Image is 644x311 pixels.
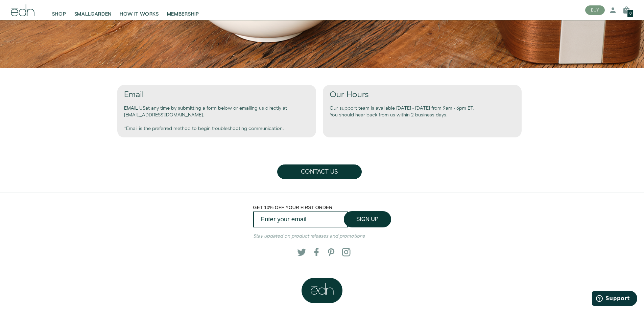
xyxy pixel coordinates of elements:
a: SMALLGARDEN [70,3,116,18]
a: EMAIL US [124,105,145,112]
span: GET 10% OFF YOUR FIRST ORDER [253,205,333,210]
input: Enter your email [253,212,348,227]
a: HOW IT WORKS [116,3,163,18]
span: MEMBERSHIP [167,11,199,18]
span: 0 [629,12,631,16]
div: at any time by submitting a form below or emailing us directly at [EMAIL_ADDRESS][DOMAIN_NAME]. *... [117,85,316,137]
span: SMALLGARDEN [74,11,112,18]
h2: Our Hours [330,90,515,99]
h2: Email [124,90,309,99]
span: HOW IT WORKS [120,11,159,18]
a: SHOP [48,3,70,18]
button: Contact Us [277,164,362,179]
a: MEMBERSHIP [163,3,203,18]
button: SIGN UP [344,211,391,227]
span: SHOP [52,11,66,18]
button: BUY [585,5,605,15]
em: Stay updated on product releases and promotions [253,233,365,240]
iframe: Opens a widget where you can find more information [592,291,637,308]
div: Our support team is available [DATE] - [DATE] from 9am - 6pm ET. You should hear back from us wit... [323,85,522,137]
